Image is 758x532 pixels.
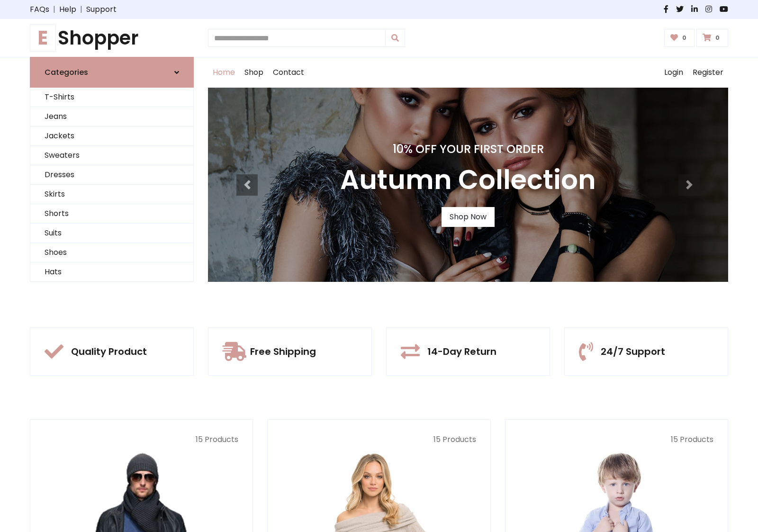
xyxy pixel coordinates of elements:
a: Login [659,57,688,88]
a: Suits [30,224,193,243]
span: 0 [680,34,689,42]
p: 15 Products [520,434,713,445]
a: Contact [268,57,309,88]
h5: Quality Product [71,346,147,357]
a: Categories [30,57,194,88]
a: Skirts [30,185,193,204]
a: Shorts [30,204,193,224]
h3: Autumn Collection [340,164,596,196]
a: Register [688,57,728,88]
a: Jeans [30,107,193,126]
a: EShopper [30,27,194,49]
h4: 10% Off Your First Order [340,143,596,156]
a: Shop [240,57,268,88]
h5: Free Shipping [250,346,316,357]
a: Support [86,4,117,15]
a: FAQs [30,4,49,15]
h6: Categories [45,68,88,77]
h5: 24/7 Support [601,346,665,357]
h5: 14-Day Return [427,346,496,357]
span: E [30,24,56,52]
p: 15 Products [282,434,476,445]
a: 0 [664,29,695,47]
span: | [76,4,86,15]
a: 0 [696,29,728,47]
a: T-Shirts [30,88,193,107]
a: Help [59,4,76,15]
span: | [49,4,59,15]
a: Home [208,57,240,88]
a: Dresses [30,165,193,185]
a: Hats [30,262,193,282]
p: 15 Products [45,434,238,445]
a: Shoes [30,243,193,262]
a: Jackets [30,126,193,146]
a: Sweaters [30,146,193,165]
a: Shop Now [442,207,495,227]
h1: Shopper [30,27,194,49]
span: 0 [713,34,722,42]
